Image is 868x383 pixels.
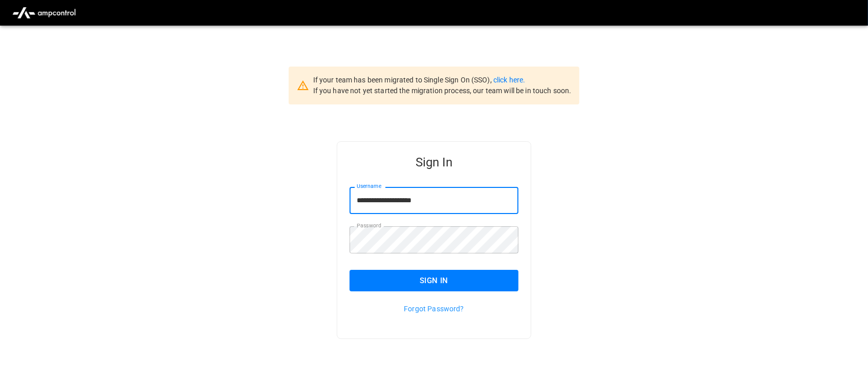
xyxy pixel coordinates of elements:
[8,3,80,23] img: ampcontrol.io logo
[493,76,525,84] a: click here.
[313,87,572,95] span: If you have not yet started the migration process, our team will be in touch soon.
[350,154,518,171] h5: Sign In
[357,222,381,230] label: Password
[357,182,381,190] label: Username
[350,270,518,291] button: Sign In
[350,304,518,314] p: Forgot Password?
[313,76,493,84] span: If your team has been migrated to Single Sign On (SSO),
